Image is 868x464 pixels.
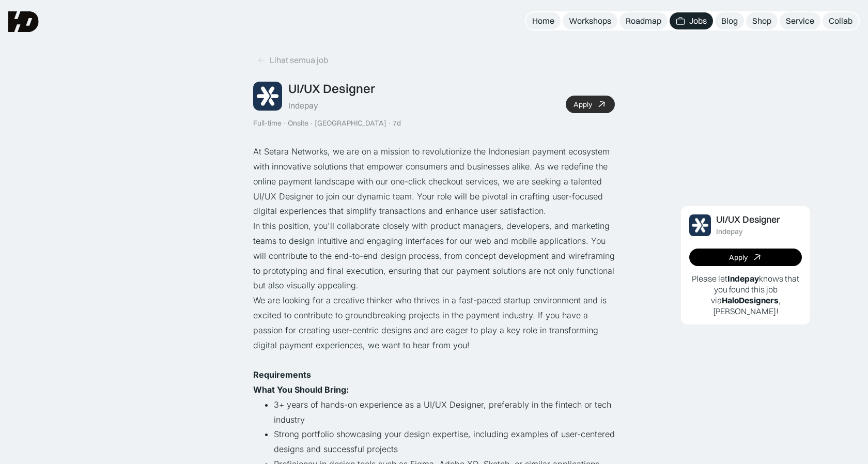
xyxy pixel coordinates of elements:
[689,249,802,266] a: Apply
[253,369,349,395] strong: Requirements What You Should Bring:
[721,16,738,26] div: Blog
[574,100,592,109] div: Apply
[752,16,771,26] div: Shop
[829,16,853,26] div: Collab
[823,12,859,29] a: Collab
[315,119,386,128] div: [GEOGRAPHIC_DATA]
[689,273,802,316] p: Please let knows that you found this job via , [PERSON_NAME]!
[715,12,744,29] a: Blog
[253,293,615,352] p: We are looking for a creative thinker who thrives in a fast-paced startup environment and is exci...
[253,367,615,397] p: ‍
[274,427,615,457] li: Strong portfolio showcasing your design expertise, including examples of user-centered designs an...
[253,352,615,367] p: ‍
[566,96,615,113] a: Apply
[569,16,611,26] div: Workshops
[283,119,287,128] div: ·
[253,144,615,219] p: At Setara Networks, we are on a mission to revolutionize the Indonesian payment ecosystem with in...
[388,119,392,128] div: ·
[746,12,778,29] a: Shop
[689,214,711,236] img: Job Image
[288,81,375,96] div: UI/UX Designer
[253,119,282,128] div: Full-time
[393,119,401,128] div: 7d
[619,12,668,29] a: Roadmap
[626,16,661,26] div: Roadmap
[253,52,332,69] a: Lihat semua job
[274,397,615,427] li: 3+ years of hands-on experience as a UI/UX Designer, preferably in the fintech or tech industry
[526,12,561,29] a: Home
[729,253,748,262] div: Apply
[716,214,780,225] div: UI/UX Designer
[253,82,282,111] img: Job Image
[270,55,328,66] div: Lihat semua job
[563,12,617,29] a: Workshops
[288,119,308,128] div: Onsite
[786,16,814,26] div: Service
[532,16,554,26] div: Home
[309,119,314,128] div: ·
[253,219,615,293] p: In this position, you'll collaborate closely with product managers, developers, and marketing tea...
[670,12,713,29] a: Jobs
[727,273,759,284] b: Indepay
[722,295,779,305] b: HaloDesigners
[689,16,707,26] div: Jobs
[288,100,318,111] div: Indepay
[716,227,743,236] div: Indepay
[780,12,820,29] a: Service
